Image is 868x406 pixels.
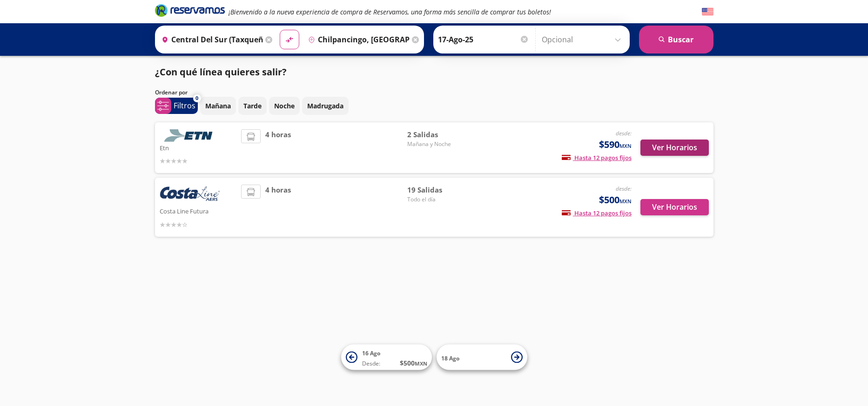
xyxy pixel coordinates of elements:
p: Noche [274,101,295,111]
span: 16 Ago [362,349,380,357]
button: Madrugada [302,97,349,115]
img: Etn [160,129,220,142]
button: 18 Ago [437,345,527,370]
span: $590 [599,138,632,152]
small: MXN [619,142,632,149]
p: Etn [160,142,237,153]
button: 16 AgoDesde:$500MXN [341,345,432,370]
p: Ordenar por [155,88,188,97]
span: Desde: [362,359,380,368]
em: desde: [616,129,632,137]
small: MXN [619,198,632,205]
small: MXN [415,360,427,367]
em: desde: [616,185,632,193]
p: Mañana [205,101,231,111]
input: Elegir Fecha [438,28,529,51]
span: 18 Ago [441,354,459,362]
span: 4 horas [265,129,291,166]
button: Ver Horarios [640,199,709,215]
span: Hasta 12 pagos fijos [562,209,632,217]
span: $500 [599,193,632,207]
p: Madrugada [307,101,343,111]
input: Buscar Destino [304,28,410,51]
button: Mañana [200,97,236,115]
span: 19 Salidas [407,185,472,195]
span: Todo el día [407,195,472,204]
img: Costa Line Futura [160,185,220,205]
button: Ver Horarios [640,140,709,156]
span: 2 Salidas [407,129,472,140]
button: Buscar [639,26,713,53]
span: Mañana y Noche [407,140,472,148]
span: $ 500 [400,358,427,368]
input: Opcional [542,28,625,51]
span: 0 [195,94,198,102]
button: 0Filtros [155,98,198,114]
p: Costa Line Futura [160,205,237,216]
a: Brand Logo [155,3,225,20]
button: Noche [269,97,300,115]
p: Tarde [243,101,262,111]
button: Tarde [238,97,267,115]
p: ¿Con qué línea quieres salir? [155,65,287,79]
button: English [702,6,713,18]
span: 4 horas [265,185,291,230]
p: Filtros [174,100,195,111]
span: Hasta 12 pagos fijos [562,153,632,162]
em: ¡Bienvenido a la nueva experiencia de compra de Reservamos, una forma más sencilla de comprar tus... [229,7,551,16]
input: Buscar Origen [158,28,263,51]
i: Brand Logo [155,3,225,17]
